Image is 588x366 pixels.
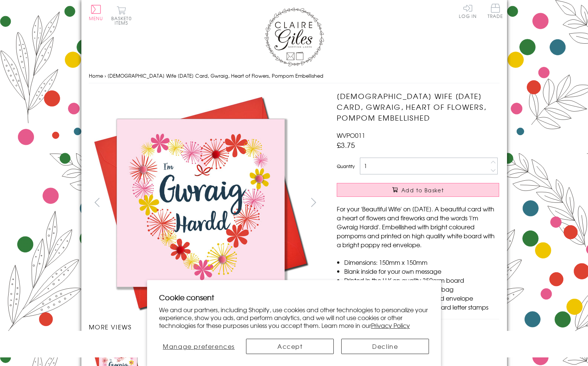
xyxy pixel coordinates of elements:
button: Decline [341,339,429,354]
span: Menu [89,15,103,22]
li: Blank inside for your own message [344,267,499,276]
span: Add to Basket [401,186,444,194]
li: Dimensions: 150mm x 150mm [344,258,499,267]
a: Trade [488,4,503,20]
h1: [DEMOGRAPHIC_DATA] Wife [DATE] Card, Gwraig, Heart of Flowers, Pompom Embellished [337,91,499,123]
button: Menu [89,5,103,21]
span: £3.75 [337,140,355,150]
span: › [105,72,106,79]
h3: More views [89,322,322,331]
span: [DEMOGRAPHIC_DATA] Wife [DATE] Card, Gwraig, Heart of Flowers, Pompom Embellished [108,72,323,79]
p: We and our partners, including Shopify, use cookies and other technologies to personalize your ex... [159,306,429,329]
span: 0 items [115,15,132,26]
a: Privacy Policy [371,321,410,330]
button: next [305,194,322,211]
button: prev [89,194,106,211]
span: Trade [488,4,503,18]
button: Accept [246,339,334,354]
img: Welsh Wife Valentine's Day Card, Gwraig, Heart of Flowers, Pompom Embellished [322,91,546,288]
button: Basket0 items [111,6,132,25]
label: Quantity [337,163,355,170]
span: WVPO011 [337,131,365,140]
button: Add to Basket [337,183,499,197]
span: Manage preferences [163,342,235,351]
img: Welsh Wife Valentine's Day Card, Gwraig, Heart of Flowers, Pompom Embellished [88,91,312,315]
p: For your 'Beautiful Wife' on [DATE]. A beautiful card with a heart of flowers and fireworks and t... [337,204,499,249]
li: Printed in the U.K on quality 350gsm board [344,276,499,285]
nav: breadcrumbs [89,68,500,84]
a: Home [89,72,103,79]
img: Claire Giles Greetings Cards [264,7,324,66]
h2: Cookie consent [159,292,429,303]
button: Manage preferences [159,339,239,354]
a: Log In [459,4,477,18]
